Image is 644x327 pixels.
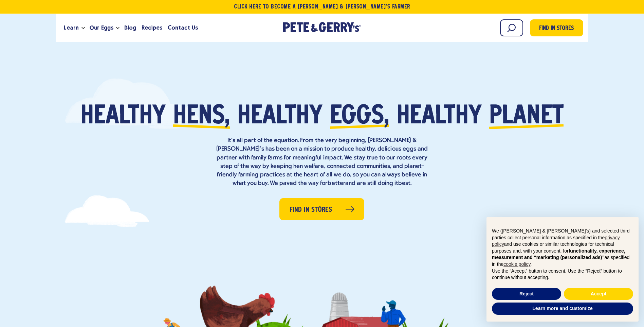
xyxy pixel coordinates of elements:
p: It’s all part of the equation. From the very beginning, [PERSON_NAME] & [PERSON_NAME]’s has been ... [214,136,431,188]
strong: best [398,180,410,187]
a: Find in Stores [530,19,583,36]
p: Use the “Accept” button to consent. Use the “Reject” button to continue without accepting. [492,268,633,281]
button: Open the dropdown menu for Learn [81,27,85,29]
span: eggs, [330,104,389,130]
span: Find in Stores [290,205,332,215]
span: healthy [397,104,482,130]
button: Accept [564,288,633,300]
input: Search [500,19,523,36]
strong: better [328,180,345,187]
span: Find in Stores [539,24,574,33]
button: Reject [492,288,561,300]
a: Find in Stores [279,198,364,220]
button: Open the dropdown menu for Our Eggs [116,27,119,29]
span: planet [489,104,564,130]
span: Contact Us [168,23,198,32]
span: Recipes [142,23,162,32]
p: We ([PERSON_NAME] & [PERSON_NAME]'s) and selected third parties collect personal information as s... [492,228,633,268]
span: Our Eggs [90,23,113,32]
span: hens, [173,104,230,130]
button: Learn more and customize [492,303,633,315]
a: Recipes [139,19,165,37]
a: Our Eggs [87,19,116,37]
a: cookie policy [503,261,530,267]
a: Learn [61,19,81,37]
a: Contact Us [165,19,201,37]
span: Healthy [80,104,166,130]
span: healthy [237,104,323,130]
a: Blog [122,19,139,37]
span: Learn [64,23,79,32]
span: Blog [124,23,136,32]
